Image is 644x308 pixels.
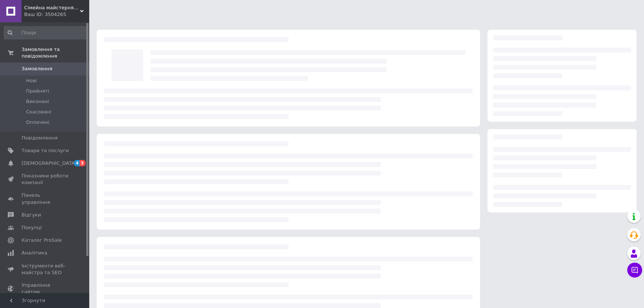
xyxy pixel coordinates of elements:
span: Товари та послуги [22,147,69,154]
span: [DEMOGRAPHIC_DATA] [22,160,77,167]
span: Управління сайтом [22,282,69,295]
input: Пошук [4,26,87,39]
span: Повідомлення [22,135,58,141]
span: Сімейна майстерня "Woodyard" [24,4,80,11]
button: Чат з покупцем [627,263,642,277]
span: Панель управління [22,192,69,205]
span: Виконані [26,98,49,105]
span: Нові [26,77,37,84]
span: Покупці [22,224,42,231]
span: Показники роботи компанії [22,173,69,186]
span: Оплачені [26,119,49,126]
span: Замовлення та повідомлення [22,46,89,60]
span: Аналітика [22,250,47,256]
span: Інструменти веб-майстра та SEO [22,263,69,276]
span: 4 [74,160,80,166]
span: Замовлення [22,65,52,72]
span: Скасовані [26,109,51,115]
span: Відгуки [22,212,41,218]
span: Прийняті [26,88,49,94]
span: Каталог ProSale [22,237,62,244]
span: 3 [80,160,86,166]
div: Ваш ID: 3504265 [24,11,89,18]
